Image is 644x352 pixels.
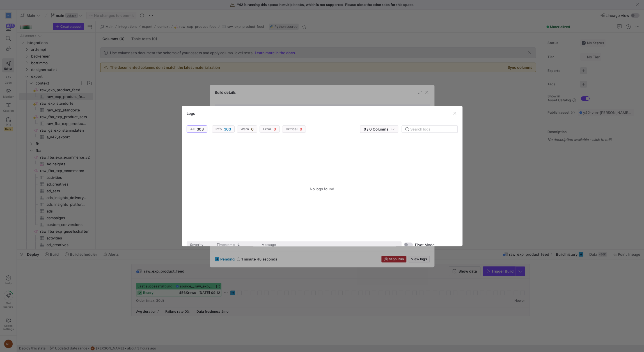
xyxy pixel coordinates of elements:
button: Info303 [212,125,235,133]
span: 0 [274,127,276,131]
span: Info [216,127,222,131]
div: Pivot Mode [415,243,435,247]
span: 303 [197,127,204,131]
span: No logs found [310,187,334,191]
h3: Logs [187,111,195,116]
span: Message [262,243,276,247]
button: All303 [187,125,207,133]
span: 303 [224,127,231,131]
button: Error0 [260,125,280,133]
span: 0 / 0 Columns [364,127,391,131]
span: Error [263,127,271,131]
input: Search logs [410,127,453,131]
button: Critical0 [282,125,306,133]
span: Warn [240,127,249,131]
span: Severity [190,243,203,247]
span: 0 [251,127,254,131]
span: Timestamp [217,243,235,247]
span: All [190,127,194,131]
button: 0 / 0 Columns [360,125,398,133]
span: Critical [286,127,297,131]
span: 0 [300,127,302,131]
button: Warn0 [237,125,257,133]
